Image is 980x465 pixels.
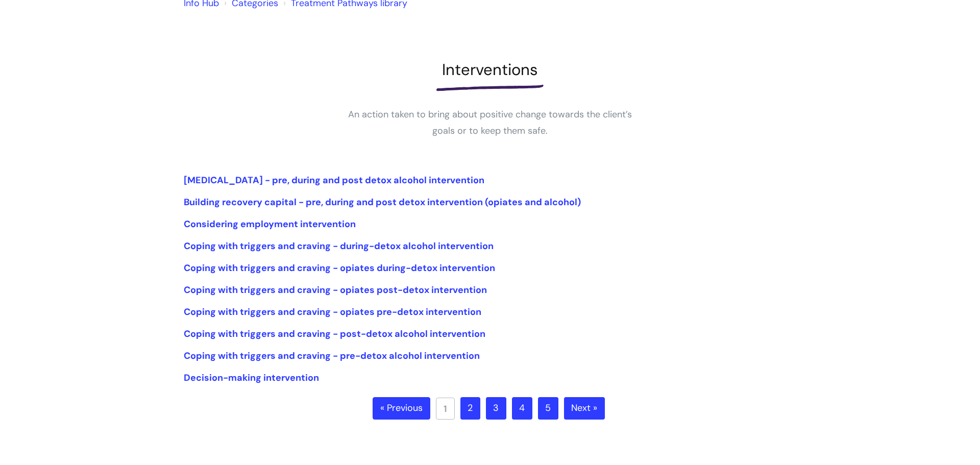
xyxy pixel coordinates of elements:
[436,398,455,420] a: 1
[512,397,532,420] a: 4
[460,397,480,420] a: 2
[373,397,430,420] a: « Previous
[184,240,494,252] a: Coping with triggers and craving - during-detox alcohol intervention
[184,218,356,230] a: Considering employment intervention
[564,397,605,420] a: Next »
[184,306,481,318] a: Coping with triggers and craving - opiates pre-detox intervention
[538,397,558,420] a: 5
[184,174,484,186] a: [MEDICAL_DATA] - pre, during and post detox alcohol intervention
[486,397,506,420] a: 3
[184,372,319,384] a: Decision-making intervention
[184,60,796,79] h1: Interventions
[184,350,480,362] a: Coping with triggers and craving - pre-detox alcohol intervention
[184,196,581,208] a: Building recovery capital - pre, during and post detox intervention (opiates and alcohol)
[184,328,485,340] a: Coping with triggers and craving - post-detox alcohol intervention
[184,284,487,296] a: Coping with triggers and craving - opiates post-detox intervention
[184,262,495,274] a: Coping with triggers and craving - opiates during-detox intervention
[337,106,643,139] p: An action taken to bring about positive change towards the client’s goals or to keep them safe.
